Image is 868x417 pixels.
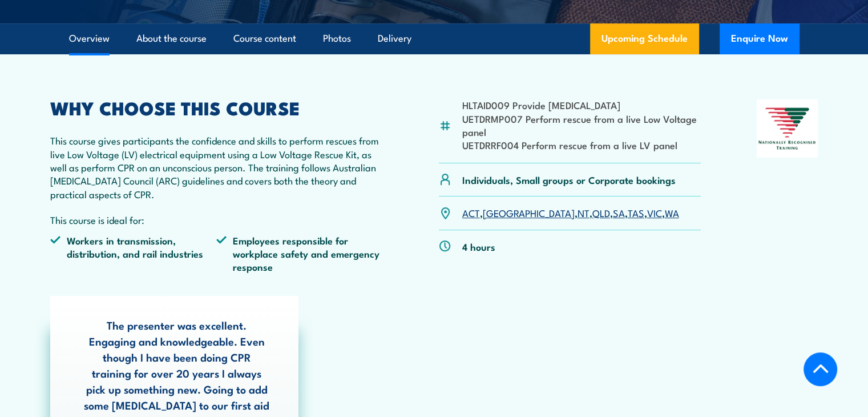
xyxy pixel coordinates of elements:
[323,23,351,54] a: Photos
[462,138,701,151] li: UETDRRF004 Perform rescue from a live LV panel
[50,99,383,115] h2: WHY CHOOSE THIS COURSE
[613,206,625,219] a: SA
[462,173,676,186] p: Individuals, Small groups or Corporate bookings
[136,23,207,54] a: About the course
[628,206,644,219] a: TAS
[757,99,818,158] img: Nationally Recognised Training logo.
[216,234,383,274] li: Employees responsible for workplace safety and emergency response
[69,23,110,54] a: Overview
[233,23,296,54] a: Course content
[50,234,217,274] li: Workers in transmission, distribution, and rail industries
[590,23,699,54] a: Upcoming Schedule
[720,23,800,54] button: Enquire Now
[578,206,590,219] a: NT
[483,206,575,219] a: [GEOGRAPHIC_DATA]
[378,23,411,54] a: Delivery
[665,206,679,219] a: WA
[50,134,383,201] p: This course gives participants the confidence and skills to perform rescues from live Low Voltage...
[462,206,679,219] p: , , , , , , ,
[647,206,662,219] a: VIC
[592,206,610,219] a: QLD
[462,112,701,139] li: UETDRMP007 Perform rescue from a live Low Voltage panel
[50,213,383,226] p: This course is ideal for:
[462,98,701,111] li: HLTAID009 Provide [MEDICAL_DATA]
[462,240,495,253] p: 4 hours
[462,206,480,219] a: ACT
